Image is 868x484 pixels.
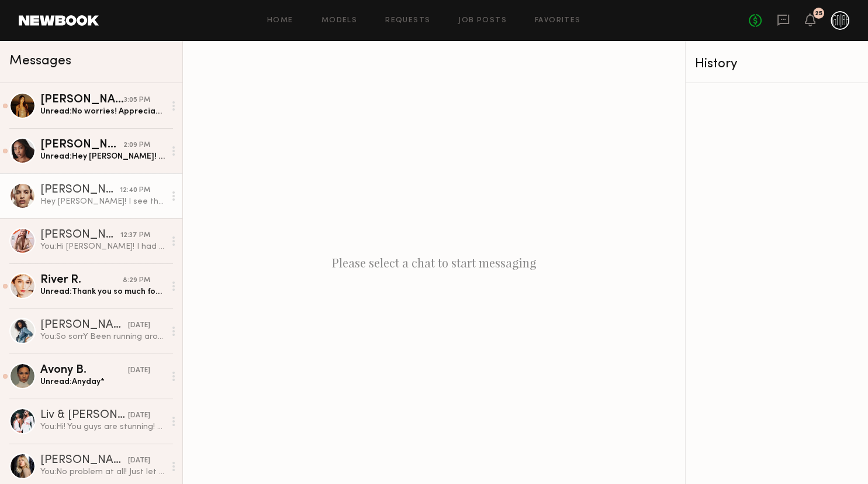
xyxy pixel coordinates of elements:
div: Unread: No worries! Appreciate you!! [40,106,165,117]
div: [DATE] [128,455,150,466]
a: Job Posts [458,17,507,25]
div: Unread: Hey [PERSON_NAME]! Thank you so much for having me! The collection was stunning and the s... [40,151,165,162]
div: You: No problem at all! Just let me know what time you an swing by [DATE]? [40,466,165,478]
div: You: So sorrY Been running around like a crazy woman lol [40,331,165,342]
div: [PERSON_NAME] [40,94,124,106]
a: Requests [385,17,430,25]
div: Please select a chat to start messaging [183,41,685,484]
div: 25 [815,11,822,17]
div: [PERSON_NAME] [40,184,120,196]
span: Messages [9,54,71,68]
div: You: Hi [PERSON_NAME]! I had to put a future date because we forgot to send the request [DATE] [40,241,165,252]
div: [PERSON_NAME] [40,229,120,241]
div: [PERSON_NAME] [40,139,123,151]
a: Models [321,17,357,25]
div: [DATE] [128,320,150,331]
div: Avony B. [40,365,128,376]
a: Home [267,17,293,25]
div: 8:29 PM [123,275,150,286]
div: 12:40 PM [120,185,150,196]
div: Unread: Thank you so much for the opportunity to work with you [PERSON_NAME]! I loved walking for... [40,286,165,297]
div: 2:09 PM [123,140,150,151]
a: Favorites [535,17,581,25]
div: Liv & [PERSON_NAME] [40,410,128,421]
div: [DATE] [128,410,150,421]
div: Hey [PERSON_NAME]! I see that the request says the total time was 1 hour; I was working from 2:30... [40,196,165,207]
div: [PERSON_NAME] [40,455,128,466]
div: Unread: Anyday* [40,376,165,387]
div: [DATE] [128,365,150,376]
div: You: Hi! You guys are stunning! Are you available for a show [DATE] at 4pm? [40,421,165,432]
div: 12:37 PM [120,230,150,241]
div: River R. [40,274,123,286]
div: History [695,57,859,71]
div: [PERSON_NAME] [40,320,128,331]
div: 3:05 PM [124,95,150,106]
